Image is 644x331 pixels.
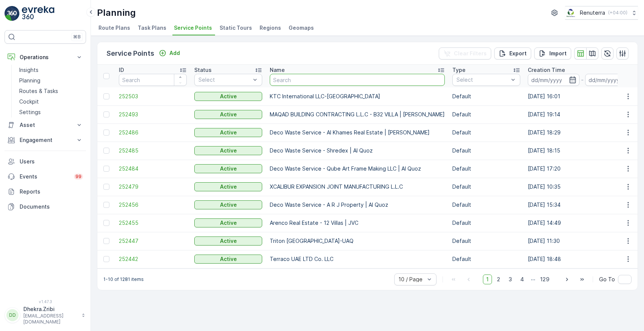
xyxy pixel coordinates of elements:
td: [DATE] 10:35 [524,178,640,196]
span: 4 [517,275,527,284]
td: [DATE] 18:29 [524,124,640,142]
a: Documents [5,199,86,214]
a: 252447 [119,237,187,245]
div: Toggle Row Selected [103,256,109,262]
p: Creation Time [528,66,565,74]
button: Engagement [5,133,86,148]
td: Default [449,232,524,250]
td: Terraco UAE LTD Co. LLC [266,250,449,268]
span: 3 [505,275,515,284]
button: Active [194,236,262,246]
td: Default [449,196,524,214]
td: Default [449,87,524,105]
td: [DATE] 18:15 [524,142,640,160]
a: 252486 [119,129,187,136]
td: XCALIBUR EXPANSION JOINT MANUFACTURING L.L.C [266,178,449,196]
p: ( +04:00 ) [608,10,627,16]
button: Active [194,128,262,137]
div: Toggle Row Selected [103,166,109,172]
p: Status [194,66,212,74]
p: Active [220,237,237,245]
div: Toggle Row Selected [103,238,109,244]
button: DDDhekra.Zribi[EMAIL_ADDRESS][DOMAIN_NAME] [5,305,86,325]
td: [DATE] 11:30 [524,232,640,250]
a: Planning [16,75,86,86]
p: Insights [19,66,38,74]
p: Active [220,165,237,172]
img: Screenshot_2024-07-26_at_13.33.01.png [565,9,577,17]
p: Asset [20,121,71,129]
a: Settings [16,107,86,117]
button: Import [534,47,571,59]
a: 252484 [119,165,187,172]
td: Default [449,250,524,268]
td: [DATE] 17:20 [524,160,640,178]
input: dd/mm/yyyy [585,74,637,86]
a: Insights [16,65,86,75]
button: Export [494,47,531,59]
button: Add [156,49,183,58]
span: 252442 [119,255,187,263]
p: Name [270,66,285,74]
a: Routes & Tasks [16,86,86,96]
p: Routes & Tasks [19,87,58,95]
div: Toggle Row Selected [103,184,109,190]
td: Arenco Real Estate - 12 Villas | JVC [266,214,449,232]
button: Active [194,182,262,191]
button: Active [194,146,262,155]
td: Deco Waste Service - Al Khames Real Estate | [PERSON_NAME] [266,124,449,142]
div: Toggle Row Selected [103,93,109,99]
p: Add [169,49,180,57]
p: Active [220,93,237,100]
td: Deco Waste Service - A R J Property | Al Quoz [266,196,449,214]
button: Active [194,200,262,209]
p: Export [509,50,527,57]
td: Default [449,124,524,142]
td: Default [449,105,524,124]
p: Operations [20,53,71,61]
a: 252479 [119,183,187,191]
button: Active [194,164,262,173]
div: Toggle Row Selected [103,148,109,154]
td: [DATE] 15:34 [524,196,640,214]
td: Default [449,178,524,196]
input: dd/mm/yyyy [528,74,579,86]
a: 252455 [119,219,187,227]
span: v 1.47.3 [5,299,86,304]
p: Active [220,147,237,154]
a: 252493 [119,111,187,118]
input: Search [119,74,187,86]
a: 252456 [119,201,187,209]
a: Users [5,154,86,169]
div: Toggle Row Selected [103,111,109,117]
span: Geomaps [289,24,314,32]
td: [DATE] 19:14 [524,105,640,124]
span: Route Plans [98,24,130,32]
td: Deco Waste Service - Shredex | Al Quoz [266,142,449,160]
span: Static Tours [220,24,252,32]
p: Documents [20,203,83,210]
button: Active [194,92,262,101]
p: 99 [75,174,81,180]
a: 252503 [119,93,187,100]
td: Default [449,214,524,232]
a: Cockpit [16,96,86,107]
a: Events99 [5,169,86,184]
p: Events [20,173,69,180]
span: Service Points [174,24,212,32]
a: 252485 [119,147,187,154]
p: Dhekra.Zribi [23,305,78,313]
p: Active [220,111,237,118]
td: Triton [GEOGRAPHIC_DATA]-UAQ [266,232,449,250]
p: ID [119,66,124,74]
span: 2 [493,275,504,284]
div: Toggle Row Selected [103,220,109,226]
button: Active [194,255,262,264]
td: [DATE] 16:01 [524,87,640,105]
p: Active [220,183,237,191]
td: [DATE] 14:49 [524,214,640,232]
